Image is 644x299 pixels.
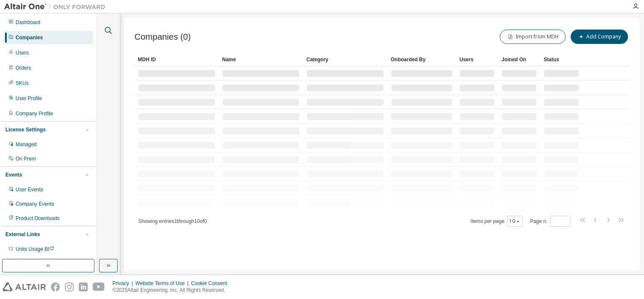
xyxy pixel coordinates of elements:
p: © 2025 Altair Engineering, Inc. All Rights Reserved. [113,287,232,294]
div: MDH ID [138,53,215,66]
span: Items per page [471,216,523,227]
span: Page n. [530,216,570,227]
div: Cookie Consent [191,280,232,287]
img: youtube.svg [93,283,105,291]
span: Units Usage BI [16,246,54,252]
img: Altair One [4,3,110,11]
img: altair_logo.svg [3,283,46,291]
div: Name [222,53,300,66]
div: User Profile [16,95,42,102]
span: Companies (0) [134,32,191,42]
button: 10 [509,218,521,225]
div: Category [306,53,384,66]
div: Users [16,49,29,56]
span: Showing entries 1 through 10 of 0 [138,218,207,224]
div: Company Profile [16,110,53,117]
div: Companies [16,34,43,41]
div: On Prem [16,155,36,162]
img: linkedin.svg [79,283,88,291]
div: Company Events [16,201,54,207]
div: Managed [16,141,37,148]
div: Website Terms of Use [135,280,191,287]
img: facebook.svg [51,283,60,291]
button: Add Company [571,30,628,44]
div: SKUs [16,80,29,87]
div: Orders [16,65,31,71]
div: Product Downloads [16,215,59,222]
img: instagram.svg [65,283,74,291]
div: External Links [5,231,40,238]
div: Joined On [502,53,537,66]
div: User Events [16,186,43,193]
div: License Settings [5,126,46,133]
div: Status [544,53,579,66]
div: Dashboard [16,19,40,26]
div: Users [459,53,495,66]
div: Events [5,171,22,178]
div: Privacy [113,280,135,287]
div: Onboarded By [391,53,453,66]
button: Import from MDH [500,30,566,44]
